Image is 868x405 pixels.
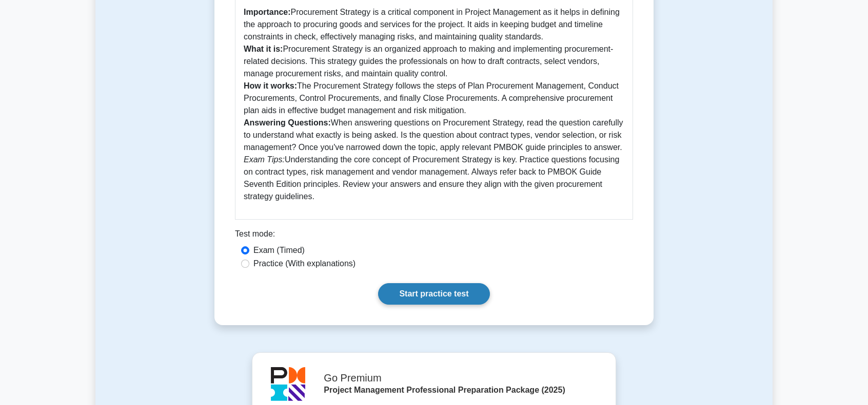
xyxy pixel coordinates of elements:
label: Practice (With explanations) [253,258,356,270]
i: Exam Tips: [244,155,285,164]
b: What it is: [244,45,283,53]
a: Start practice test [378,283,489,305]
b: Importance: [244,8,291,16]
div: Test mode: [235,228,633,244]
b: How it works: [244,81,297,90]
b: Answering Questions: [244,118,331,127]
p: Procurement Strategy is a critical component in Project Management as it helps in defining the ap... [244,6,624,203]
label: Exam (Timed) [253,244,305,257]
